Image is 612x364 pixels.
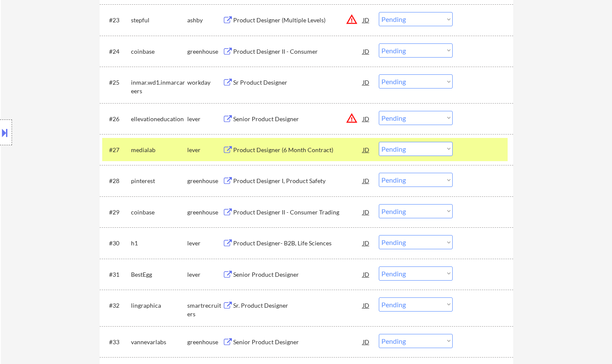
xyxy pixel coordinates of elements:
div: Product Designer (Multiple Levels) [233,16,363,24]
div: smartrecruiters [187,301,222,318]
div: coinbase [131,47,187,56]
div: Sr Product Designer [233,78,363,87]
div: Senior Product Designer [233,270,363,279]
div: JD [362,266,371,282]
div: JD [362,204,371,220]
div: Senior Product Designer [233,115,363,123]
div: JD [362,142,371,157]
div: ellevationeducation [131,115,187,123]
div: greenhouse [187,47,222,56]
div: Product Designer II - Consumer Trading [233,208,363,217]
div: workday [187,78,222,87]
div: coinbase [131,208,187,217]
div: JD [362,173,371,188]
button: warning_amber [346,13,358,25]
div: h1 [131,239,187,248]
div: #31 [109,270,124,279]
div: JD [362,297,371,313]
div: Product Designer I, Product Safety [233,177,363,185]
div: stepful [131,16,187,24]
div: lever [187,146,222,154]
button: warning_amber [346,112,358,124]
div: medialab [131,146,187,154]
div: greenhouse [187,208,222,217]
div: JD [362,235,371,251]
div: Sr. Product Designer [233,301,363,310]
div: #24 [109,47,124,56]
div: lever [187,270,222,279]
div: pinterest [131,177,187,185]
div: Product Designer- B2B, Life Sciences [233,239,363,248]
div: Product Designer (6 Month Contract) [233,146,363,154]
div: greenhouse [187,338,222,346]
div: #30 [109,239,124,248]
div: ashby [187,16,222,24]
div: #33 [109,338,124,346]
div: JD [362,12,371,28]
div: lever [187,115,222,123]
div: BestEgg [131,270,187,279]
div: #32 [109,301,124,310]
div: inmar.wd1.inmarcareers [131,78,187,95]
div: JD [362,334,371,349]
div: JD [362,43,371,59]
div: JD [362,111,371,126]
div: lingraphica [131,301,187,310]
div: #23 [109,16,124,24]
div: Product Designer II - Consumer [233,47,363,56]
div: lever [187,239,222,248]
div: greenhouse [187,177,222,185]
div: vannevarlabs [131,338,187,346]
div: Senior Product Designer [233,338,363,346]
div: JD [362,74,371,90]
